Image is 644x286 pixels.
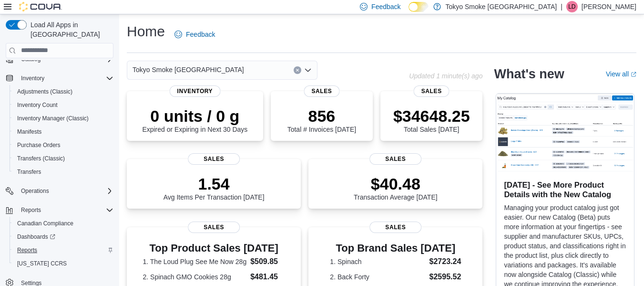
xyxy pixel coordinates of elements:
span: Inventory Manager (Classic) [13,113,113,124]
dt: 2. Spinach GMO Cookies 28g [143,272,247,282]
button: Operations [17,185,53,197]
span: Reports [17,246,37,254]
h2: What's new [494,66,564,82]
span: Dashboards [13,231,113,243]
div: Total # Invoices [DATE] [287,106,356,133]
span: Operations [21,187,49,195]
dd: $481.45 [250,271,285,283]
input: Dark Mode [409,2,429,12]
p: Tokyo Smoke [GEOGRAPHIC_DATA] [446,1,557,12]
button: Transfers [10,165,117,179]
div: Expired or Expiring in Next 30 Days [142,106,247,133]
span: Sales [369,222,422,233]
span: Load All Apps in [GEOGRAPHIC_DATA] [27,20,113,39]
p: | [561,1,562,12]
button: Reports [17,204,45,216]
dd: $2723.24 [429,256,461,267]
h3: [DATE] - See More Product Details with the New Catalog [504,180,626,199]
a: Manifests [13,126,45,138]
button: Clear input [294,66,301,74]
span: Canadian Compliance [13,218,113,229]
button: Reports [10,244,117,257]
span: Adjustments (Classic) [17,88,72,95]
p: [PERSON_NAME] [582,1,636,12]
a: Inventory Manager (Classic) [13,113,92,124]
h3: Top Brand Sales [DATE] [330,243,461,254]
span: Manifests [17,128,41,136]
span: Sales [188,222,240,233]
a: Dashboards [10,230,117,244]
span: Purchase Orders [13,139,113,151]
span: Sales [304,85,339,97]
button: Canadian Compliance [10,217,117,230]
span: Inventory Manager (Classic) [17,115,89,122]
button: Reports [2,203,117,217]
a: Reports [13,244,41,256]
a: Inventory Count [13,99,61,111]
span: Feedback [371,2,400,11]
span: Washington CCRS [13,258,113,269]
button: Operations [2,184,117,198]
dd: $509.85 [250,256,285,267]
div: Transaction Average [DATE] [354,174,438,201]
span: Transfers [13,166,113,178]
button: Purchase Orders [10,138,117,152]
span: Inventory Count [13,99,113,111]
dt: 2. Back Forty [330,272,425,282]
a: Transfers (Classic) [13,153,69,164]
a: Feedback [171,25,219,44]
button: Inventory Manager (Classic) [10,112,117,125]
span: Inventory [170,85,221,97]
button: Inventory [2,72,117,85]
button: [US_STATE] CCRS [10,257,117,270]
span: Tokyo Smoke [GEOGRAPHIC_DATA] [133,64,244,75]
span: Adjustments (Classic) [13,86,113,97]
span: Reports [17,204,113,216]
dt: 1. The Loud Plug See Me Now 28g [143,257,247,266]
span: Dashboards [17,233,55,241]
p: $34648.25 [393,106,470,126]
h1: Home [127,22,165,41]
p: 0 units / 0 g [142,106,247,126]
p: $40.48 [354,174,438,193]
span: [US_STATE] CCRS [17,260,67,267]
p: 856 [287,106,356,126]
span: Purchase Orders [17,141,61,149]
button: Transfers (Classic) [10,152,117,165]
a: Transfers [13,166,45,178]
h3: Top Product Sales [DATE] [143,243,285,254]
a: Purchase Orders [13,139,64,151]
span: Operations [17,185,113,197]
span: Reports [13,244,113,256]
button: Open list of options [304,66,312,74]
dt: 1. Spinach [330,257,425,266]
div: Avg Items Per Transaction [DATE] [164,174,265,201]
a: Dashboards [13,231,59,243]
button: Inventory [17,73,48,84]
a: View allExternal link [606,70,636,78]
p: Updated 1 minute(s) ago [409,72,482,80]
span: Transfers (Classic) [13,153,113,164]
span: Transfers [17,168,41,176]
p: 1.54 [164,174,265,193]
span: Inventory [17,73,113,84]
span: Transfers (Classic) [17,155,65,162]
img: Cova [19,2,62,11]
span: Sales [414,85,450,97]
span: Canadian Compliance [17,220,73,227]
div: Total Sales [DATE] [393,106,470,133]
button: Manifests [10,125,117,138]
span: Inventory Count [17,101,58,109]
span: Sales [369,153,422,165]
button: Inventory Count [10,98,117,112]
span: Feedback [186,30,215,39]
a: Canadian Compliance [13,218,77,229]
span: Sales [188,153,240,165]
dd: $2595.52 [429,271,461,283]
svg: External link [631,72,636,77]
span: Inventory [21,74,44,82]
a: Adjustments (Classic) [13,86,76,97]
button: Adjustments (Classic) [10,85,117,98]
div: Lisa Douglas [566,1,578,12]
